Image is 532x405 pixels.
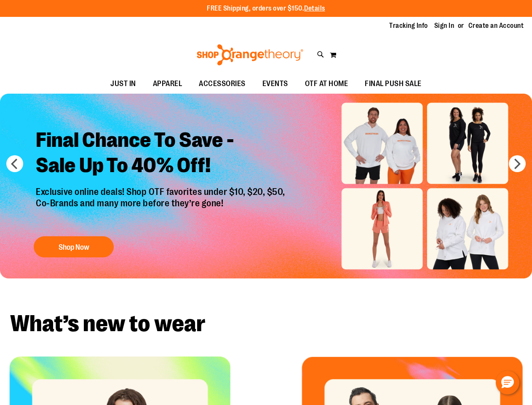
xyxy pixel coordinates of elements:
h2: Final Chance To Save - Sale Up To 40% Off! [29,121,294,186]
a: APPAREL [144,74,191,94]
span: EVENTS [262,74,288,93]
a: Details [304,5,325,12]
p: FREE Shipping, orders over $150. [207,4,325,13]
a: JUST IN [102,74,144,94]
a: Final Chance To Save -Sale Up To 40% Off! Exclusive online deals! Shop OTF favorites under $10, $... [29,121,294,262]
span: JUST IN [110,74,136,93]
button: next [509,155,526,172]
a: Create an Account [468,21,524,30]
a: Sign In [434,21,454,30]
a: FINAL PUSH SALE [356,74,430,94]
a: ACCESSORIES [190,74,254,94]
span: OTF AT HOME [305,74,348,93]
img: Shop Orangetheory [195,44,305,65]
button: Hello, have a question? Let’s chat. [496,371,519,394]
a: EVENTS [254,74,297,94]
button: Shop Now [34,236,114,257]
span: FINAL PUSH SALE [365,74,422,93]
a: Tracking Info [389,21,428,30]
a: OTF AT HOME [297,74,357,94]
p: Exclusive online deals! Shop OTF favorites under $10, $20, $50, Co-Brands and many more before th... [29,186,294,228]
h2: What’s new to wear [10,312,522,335]
span: APPAREL [153,74,182,93]
span: ACCESSORIES [199,74,246,93]
button: prev [6,155,23,172]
